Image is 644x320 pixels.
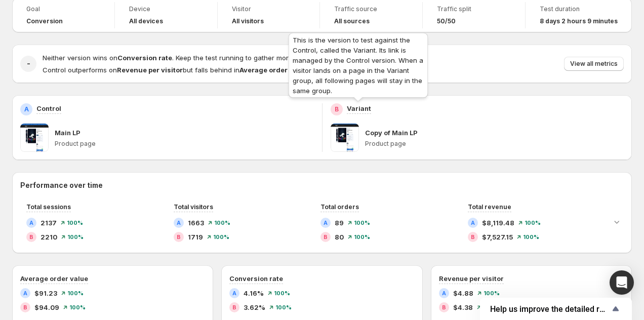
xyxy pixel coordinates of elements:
[525,220,541,226] span: 100 %
[274,290,290,296] span: 100 %
[43,66,309,74] span: Control outperforms on but falls behind in .
[354,220,370,226] span: 100 %
[244,288,264,298] span: 4.16%
[188,218,204,228] span: 1663
[129,4,203,26] a: DeviceAll devices
[334,17,370,25] h4: All sources
[244,302,265,312] span: 3.62%
[24,105,29,113] h2: A
[523,234,539,240] span: 100 %
[564,57,624,71] button: View all metrics
[540,5,618,13] span: Test duration
[26,203,71,211] span: Total sessions
[570,60,618,68] span: View all metrics
[232,5,306,13] span: Visitor
[324,234,328,240] h2: B
[437,5,511,13] span: Traffic split
[55,128,80,138] p: Main LP
[23,304,27,310] h2: B
[67,234,84,240] span: 100 %
[437,4,511,26] a: Traffic split50/50
[188,232,203,242] span: 1719
[439,273,504,284] h3: Revenue per visitor
[347,103,371,113] p: Variant
[334,5,408,13] span: Traffic source
[324,220,328,226] h2: A
[29,220,33,226] h2: A
[117,54,172,62] strong: Conversion rate
[232,304,236,310] h2: B
[129,17,163,25] h4: All devices
[41,232,57,242] span: 2210
[214,220,230,226] span: 100 %
[335,218,344,228] span: 89
[610,270,634,295] div: Open Intercom Messenger
[442,290,446,296] h2: A
[354,234,370,240] span: 100 %
[20,273,88,284] h3: Average order value
[55,140,314,148] p: Product page
[23,290,27,296] h2: A
[67,290,84,296] span: 100 %
[610,215,624,229] button: Expand chart
[29,234,33,240] h2: B
[117,66,183,74] strong: Revenue per visitor
[468,203,511,211] span: Total revenue
[27,59,30,69] h2: -
[34,302,59,312] span: $94.09
[43,54,310,62] span: Neither version wins on . Keep the test running to gather more data.
[331,124,359,152] img: Copy of Main LP
[177,234,181,240] h2: B
[471,234,475,240] h2: B
[20,124,49,152] img: Main LP
[320,203,359,211] span: Total orders
[229,273,283,284] h3: Conversion rate
[20,180,624,190] h2: Performance over time
[490,303,622,315] button: Show survey - Help us improve the detailed report for A/B campaigns
[275,304,292,310] span: 100 %
[453,288,473,298] span: $4.88
[129,5,203,13] span: Device
[232,290,236,296] h2: A
[239,66,308,74] strong: Average order value
[174,203,213,211] span: Total visitors
[26,4,100,26] a: GoalConversion
[34,288,57,298] span: $91.23
[26,17,63,25] span: Conversion
[437,17,456,25] span: 50/50
[484,290,500,296] span: 100 %
[69,304,86,310] span: 100 %
[36,103,61,113] p: Control
[334,4,408,26] a: Traffic sourceAll sources
[540,17,618,25] span: 8 days 2 hours 9 minutes
[365,140,624,148] p: Product page
[232,4,306,26] a: VisitorAll visitors
[335,105,339,113] h2: B
[482,218,514,228] span: $8,119.48
[232,17,264,25] h4: All visitors
[442,304,446,310] h2: B
[365,128,418,138] p: Copy of Main LP
[490,304,610,314] span: Help us improve the detailed report for A/B campaigns
[177,220,181,226] h2: A
[482,232,513,242] span: $7,527.15
[540,4,618,26] a: Test duration8 days 2 hours 9 minutes
[41,218,57,228] span: 2137
[26,5,100,13] span: Goal
[67,220,83,226] span: 100 %
[213,234,229,240] span: 100 %
[335,232,344,242] span: 80
[471,220,475,226] h2: A
[453,302,473,312] span: $4.38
